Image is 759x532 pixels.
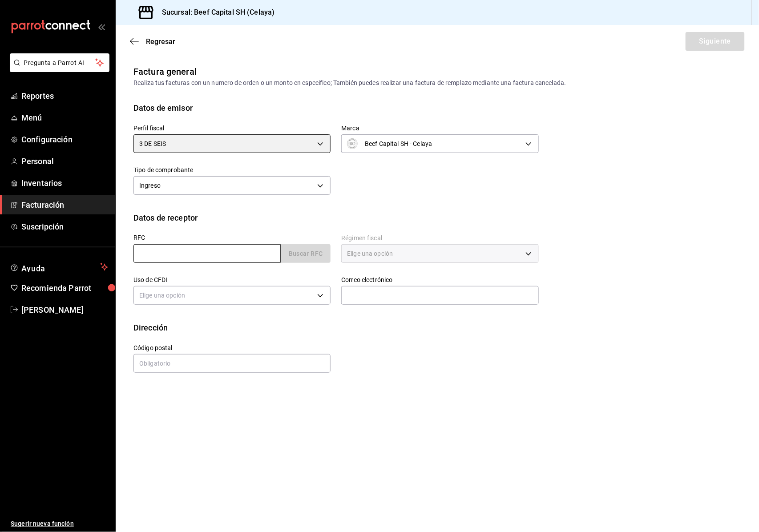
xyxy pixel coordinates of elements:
a: Pregunta a Parrot AI [6,64,109,74]
span: Pregunta a Parrot AI [24,58,96,68]
span: Menú [21,112,108,124]
div: Realiza tus facturas con un numero de orden o un monto en especifico; También puedes realizar una... [133,78,741,88]
span: Ayuda [21,262,97,272]
label: Marca [341,125,538,132]
label: Perfil fiscal [133,125,331,132]
div: Elige una opción [341,244,538,263]
span: Inventarios [21,177,108,189]
h3: Sucursal: Beef Capital SH (Celaya) [155,7,275,18]
span: Facturación [21,199,108,211]
span: Regresar [146,37,175,46]
span: Personal [21,155,108,167]
div: 3 DE SEIS [133,134,331,153]
span: Beef Capital SH - Celaya [365,139,432,148]
button: open_drawer_menu [98,23,105,30]
span: Suscripción [21,221,108,233]
span: Sugerir nueva función [11,519,108,528]
img: WhatsApp_Image_2025-03-08_at_4.30.12_PM.jpeg [347,138,358,149]
button: Pregunta a Parrot AI [10,53,109,72]
div: Factura general [133,65,197,78]
input: Obligatorio [133,354,331,373]
div: Datos de emisor [133,102,193,114]
span: Recomienda Parrot [21,282,108,294]
button: Regresar [130,37,175,46]
span: Configuración [21,133,108,145]
label: Correo electrónico [341,277,538,283]
div: Dirección [133,322,168,334]
div: Datos de receptor [133,212,198,224]
label: Régimen fiscal [341,235,538,242]
label: Código postal [133,345,331,351]
div: Elige una opción [133,286,331,305]
span: Ingreso [139,181,161,190]
label: Uso de CFDI [133,277,331,283]
label: RFC [133,234,331,241]
span: Reportes [21,90,108,102]
span: [PERSON_NAME] [21,304,108,316]
label: Tipo de comprobante [133,167,331,173]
